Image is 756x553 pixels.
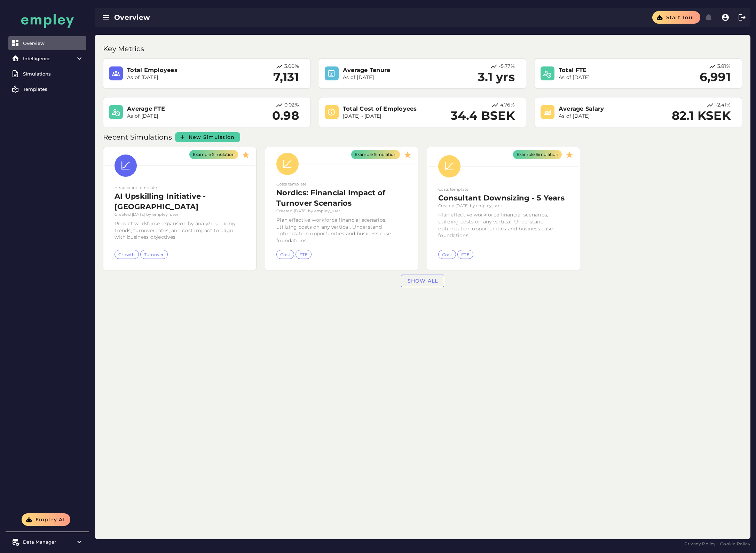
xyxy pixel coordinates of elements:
p: -5.77% [499,63,515,70]
a: Cookie Policy [720,540,750,547]
h2: 3.1 yrs [478,70,515,84]
a: New Simulation [175,132,241,142]
a: Privacy Policy [684,540,716,547]
h2: 0.98 [272,109,299,123]
p: As of [DATE] [343,74,441,81]
p: Key Metrics [103,43,145,54]
h3: Average Salary [559,105,656,113]
span: Show all [407,278,438,284]
p: -2.41% [715,102,731,109]
h2: 6,991 [700,70,731,84]
div: Overview [114,13,383,22]
p: Recent Simulations [103,132,174,143]
h3: Average FTE [127,105,225,113]
p: 3.00% [284,63,299,70]
span: New Simulation [188,134,235,140]
div: Simulations [23,71,84,77]
h3: Total Cost of Employees [343,105,441,113]
h2: 7,131 [273,70,299,84]
button: Start tour [652,11,700,24]
a: Show all [401,275,444,287]
a: Simulations [8,67,86,81]
div: Intelligence [23,56,72,61]
span: Start tour [666,14,695,21]
h3: Average Tenure [343,66,441,74]
h2: 82.1 KSEK [672,109,731,123]
a: Templates [8,82,86,96]
div: Data Manager [23,539,72,545]
p: As of [DATE] [127,113,225,120]
div: Overview [23,40,84,46]
p: 4.76% [500,102,515,109]
h3: Total Employees [127,66,225,74]
a: Overview [8,36,86,50]
p: 3.81% [717,63,731,70]
h3: Total FTE [559,66,656,74]
p: 0.02% [284,102,299,109]
span: Empley AI [35,516,65,523]
button: Empley AI [22,513,70,526]
p: As of [DATE] [127,74,225,81]
div: Templates [23,86,84,92]
h2: 34.4 BSEK [451,109,515,123]
p: [DATE] - [DATE] [343,113,441,120]
p: As of [DATE] [559,74,656,81]
p: As of [DATE] [559,113,656,120]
